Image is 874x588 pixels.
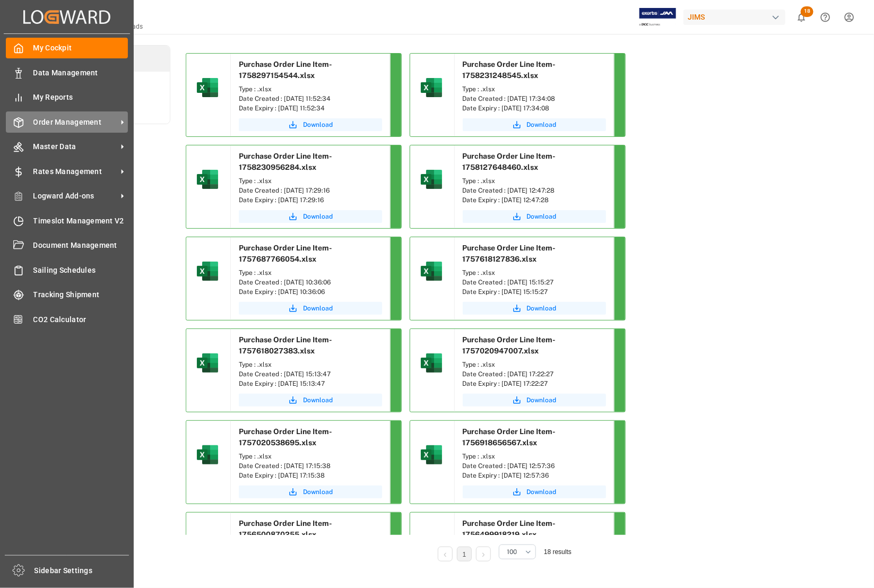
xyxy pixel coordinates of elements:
a: Tracking Shipment [6,284,128,305]
img: microsoft-excel-2019--v1.png [195,167,220,192]
img: microsoft-excel-2019--v1.png [419,350,444,376]
li: Previous Page [438,547,453,561]
div: Date Created : [DATE] 12:47:28 [463,186,606,195]
img: microsoft-excel-2019--v1.png [195,350,220,376]
div: Date Expiry : [DATE] 17:34:08 [463,103,606,113]
span: Download [303,304,333,313]
span: Purchase Order Line Item-1757687766054.xlsx [239,244,332,263]
span: Purchase Order Line Item-1758230956284.xlsx [239,152,332,171]
a: Timeslot Management V2 [6,210,128,231]
span: Order Management [33,117,117,128]
div: Type : .xlsx [463,84,606,94]
span: Document Management [33,240,128,251]
div: Date Created : [DATE] 15:15:27 [463,278,606,287]
button: Download [239,302,382,315]
div: Date Expiry : [DATE] 12:57:36 [463,471,606,480]
span: Download [527,304,557,313]
div: JIMS [683,10,785,25]
a: CO2 Calculator [6,309,128,330]
button: show 18 new notifications [790,5,814,29]
div: Type : .xlsx [239,360,382,369]
span: Download [303,487,333,497]
img: microsoft-excel-2019--v1.png [419,442,444,468]
span: Download [527,120,557,129]
button: Download [239,118,382,131]
span: Purchase Order Line Item-1757618127836.xlsx [463,244,556,263]
span: Tracking Shipment [33,289,128,300]
div: Type : .xlsx [239,176,382,186]
div: Date Expiry : [DATE] 15:15:27 [463,287,606,297]
button: Download [463,118,606,131]
button: Download [463,302,606,315]
span: Sailing Schedules [33,265,128,276]
span: Purchase Order Line Item-1757618027383.xlsx [239,335,332,355]
div: Date Expiry : [DATE] 17:29:16 [239,195,382,205]
span: Purchase Order Line Item-1756918656567.xlsx [463,427,556,447]
span: Sidebar Settings [34,565,129,576]
a: Download [239,210,382,223]
span: My Reports [33,92,128,103]
button: Download [463,486,606,498]
span: Purchase Order Line Item-1756499918219.xlsx [463,519,556,539]
button: Download [463,210,606,223]
span: Rates Management [33,166,117,177]
div: Date Expiry : [DATE] 11:52:34 [239,103,382,113]
li: 1 [457,547,472,561]
div: Date Expiry : [DATE] 15:13:47 [239,379,382,388]
img: microsoft-excel-2019--v1.png [419,534,444,559]
div: Type : .xlsx [239,452,382,461]
a: 1 [463,551,466,558]
span: Purchase Order Line Item-1757020538695.xlsx [239,427,332,447]
span: Purchase Order Line Item-1756500870255.xlsx [239,519,332,539]
button: Help Center [814,5,837,29]
div: Type : .xlsx [463,176,606,186]
span: Logward Add-ons [33,191,117,202]
div: Date Expiry : [DATE] 17:15:38 [239,471,382,480]
div: Date Expiry : [DATE] 12:47:28 [463,195,606,205]
div: Date Expiry : [DATE] 10:36:06 [239,287,382,297]
div: Type : .xlsx [239,268,382,278]
span: Purchase Order Line Item-1758297154544.xlsx [239,60,332,80]
button: Download [239,486,382,498]
img: Exertis%20JAM%20-%20Email%20Logo.jpg_1722504956.jpg [639,8,676,27]
span: Download [527,395,557,405]
img: microsoft-excel-2019--v1.png [195,534,220,559]
div: Date Created : [DATE] 17:22:27 [463,369,606,379]
span: 18 results [544,548,572,556]
a: Data Management [6,62,128,83]
div: Date Created : [DATE] 17:15:38 [239,461,382,471]
div: Type : .xlsx [463,360,606,369]
div: Date Expiry : [DATE] 17:22:27 [463,379,606,388]
img: microsoft-excel-2019--v1.png [195,258,220,284]
div: Date Created : [DATE] 17:34:08 [463,94,606,103]
span: My Cockpit [33,42,128,54]
img: microsoft-excel-2019--v1.png [419,75,444,100]
span: Download [303,120,333,129]
li: Next Page [476,547,491,561]
a: Sailing Schedules [6,260,128,280]
span: Purchase Order Line Item-1757020947007.xlsx [463,335,556,355]
button: JIMS [683,7,790,27]
button: Download [463,394,606,407]
div: Date Created : [DATE] 12:57:36 [463,461,606,471]
a: My Reports [6,87,128,108]
button: Download [239,394,382,407]
span: 18 [801,6,814,17]
span: Download [527,212,557,221]
img: microsoft-excel-2019--v1.png [195,442,220,468]
span: Purchase Order Line Item-1758127648460.xlsx [463,152,556,171]
a: My Cockpit [6,38,128,58]
span: Master Data [33,141,117,152]
span: Download [303,395,333,405]
span: 100 [507,547,517,557]
div: Type : .xlsx [239,84,382,94]
img: microsoft-excel-2019--v1.png [419,167,444,192]
button: open menu [499,544,536,559]
div: Type : .xlsx [463,452,606,461]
